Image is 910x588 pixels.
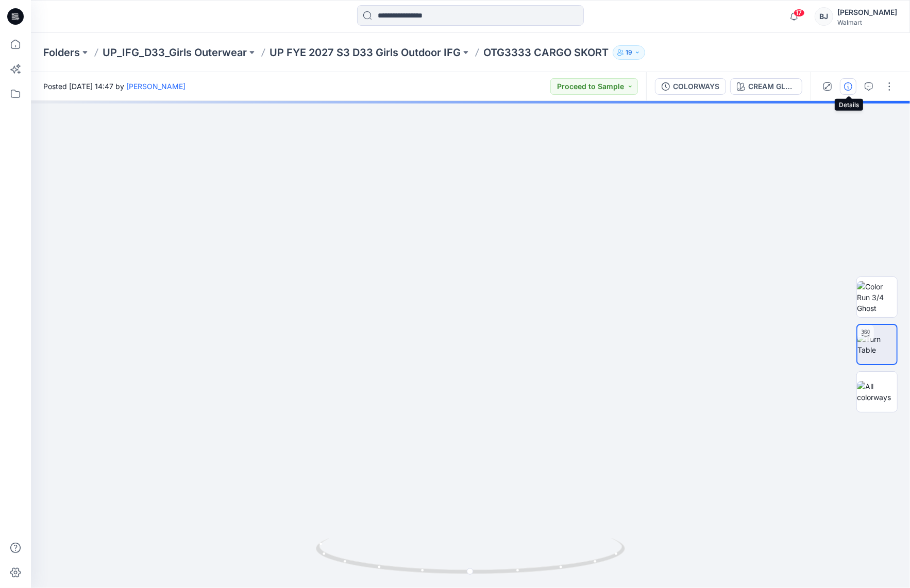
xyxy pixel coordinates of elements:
[837,6,897,19] div: [PERSON_NAME]
[269,45,461,60] a: UP FYE 2027 S3 D33 Girls Outdoor IFG
[483,45,609,60] p: OTG3333 CARGO SKORT
[673,81,719,92] div: COLORWAYS
[103,45,247,60] a: UP_IFG_D33_Girls Outerwear
[857,334,897,355] img: Turn Table
[794,9,805,17] span: 17
[837,19,897,26] div: Walmart
[857,381,897,403] img: All colorways
[43,81,186,92] span: Posted [DATE] 14:47 by
[43,45,80,60] a: Folders
[655,78,726,95] button: COLORWAYS
[840,78,856,95] button: Details
[730,78,802,95] button: CREAM GLAZE
[613,45,645,60] button: 19
[126,82,186,91] a: [PERSON_NAME]
[626,47,632,58] p: 19
[815,7,833,26] div: BJ
[857,281,897,314] img: Color Run 3/4 Ghost
[748,81,796,92] div: CREAM GLAZE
